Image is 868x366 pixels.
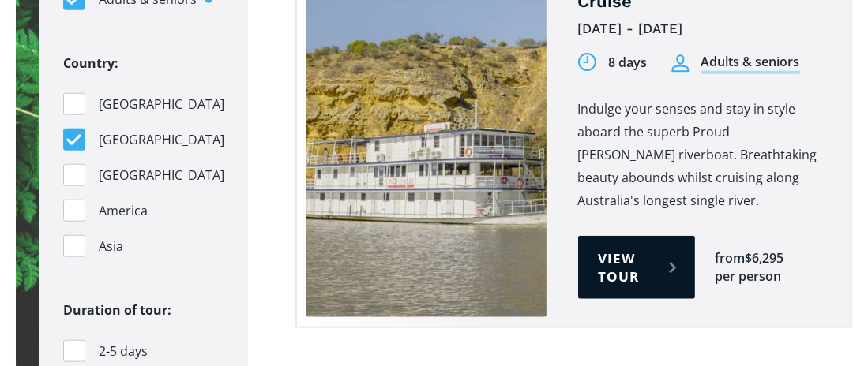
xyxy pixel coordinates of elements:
[619,54,648,72] div: days
[99,129,224,151] span: [GEOGRAPHIC_DATA]
[745,249,783,267] div: $6,295
[715,249,745,267] div: from
[99,236,123,257] span: Asia
[715,267,781,286] div: per person
[578,98,828,212] p: Indulge your senses and stay in style aboard the superb Proud [PERSON_NAME] riverboat. Breathtaki...
[609,54,616,72] div: 8
[99,200,148,222] span: America
[578,17,828,41] div: [DATE] - [DATE]
[99,341,148,362] span: 2-5 days
[63,52,118,75] legend: Country:
[99,94,224,115] span: [GEOGRAPHIC_DATA]
[578,236,695,299] a: View tour
[701,53,800,74] div: Adults & seniors
[63,299,171,322] legend: Duration of tour:
[99,165,224,186] span: [GEOGRAPHIC_DATA]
